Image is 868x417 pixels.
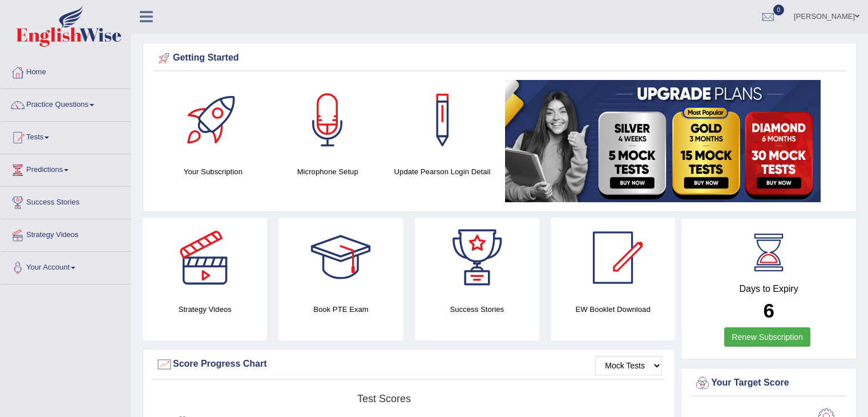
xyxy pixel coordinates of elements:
[1,252,131,280] a: Your Account
[551,303,675,315] h4: EW Booklet Download
[505,80,821,202] img: small5.jpg
[1,57,131,85] a: Home
[1,89,131,118] a: Practice Questions
[1,122,131,150] a: Tests
[724,327,810,347] a: Renew Subscription
[357,393,411,404] tspan: Test scores
[276,166,380,178] h4: Microphone Setup
[1,219,131,248] a: Strategy Videos
[415,303,539,315] h4: Success Stories
[763,299,774,322] b: 6
[773,5,785,15] span: 0
[156,356,662,373] div: Score Progress Chart
[694,375,843,392] div: Your Target Score
[162,166,265,178] h4: Your Subscription
[694,284,843,294] h4: Days to Expiry
[1,187,131,215] a: Success Stories
[143,303,267,315] h4: Strategy Videos
[156,50,843,67] div: Getting Started
[391,166,494,178] h4: Update Pearson Login Detail
[1,154,131,183] a: Predictions
[278,303,403,315] h4: Book PTE Exam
